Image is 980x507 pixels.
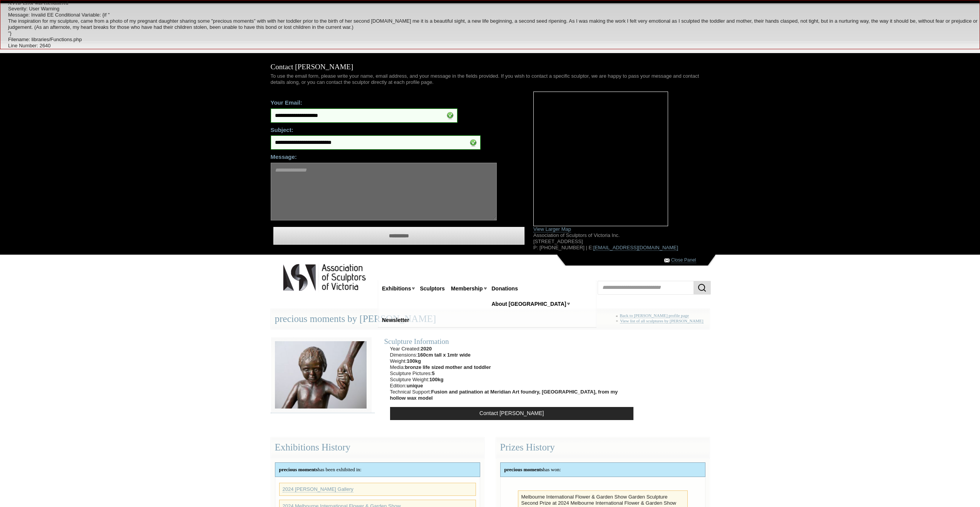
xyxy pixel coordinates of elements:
[379,282,414,296] a: Exhibitions
[390,407,633,420] a: Contact [PERSON_NAME]
[521,494,684,506] li: Melbourne International Flower & Garden Show Garden Sculpture Second Prize at 2024 Melbourne Inte...
[275,463,480,477] div: has been exhibited in:
[417,282,448,296] a: Sculptors
[593,245,678,251] a: [EMAIL_ADDRESS][DOMAIN_NAME]
[271,309,710,329] div: precious moments by [PERSON_NAME]
[271,63,710,73] h1: Contact [PERSON_NAME]
[8,6,980,12] p: Severity: User Warning
[390,389,618,401] strong: Fusion and patination at Meridian Art foundry, [GEOGRAPHIC_DATA], from my hollow wax model
[496,437,710,458] div: Prizes History
[384,337,639,346] div: Sculpture Information
[533,232,710,251] p: Association of Sculptors of Victoria Inc. [STREET_ADDRESS] P: [PHONE_NUMBER] | E:
[501,463,705,477] div: has won:
[417,352,471,358] strong: 160cm tall x 1mtr wide
[379,313,412,327] a: Newsletter
[420,346,432,352] strong: 2020
[271,123,522,133] label: Subject:
[671,257,696,263] a: Close Panel
[405,364,491,370] strong: bronze life sized mother and toddler
[390,383,633,389] li: Edition:
[390,352,633,358] li: Dimensions:
[390,370,633,377] li: Sculpture Pictures:
[390,377,633,383] li: Sculpture Weight:
[504,467,543,472] strong: precious moments
[283,486,353,492] a: 2024 [PERSON_NAME] Gallery
[489,297,570,311] a: About [GEOGRAPHIC_DATA]
[620,319,703,324] a: View list of all sculptures by [PERSON_NAME]
[432,370,435,376] strong: 5
[390,364,633,370] li: Media:
[8,18,980,30] p: The inspiration for my sculpture, came from a photo of my pregnant daughter sharing some "preciou...
[664,259,670,262] img: Contact ASV
[407,358,421,364] strong: 100kg
[390,346,633,352] li: Year Created:
[8,37,980,43] p: Filename: libraries/Functions.php
[429,377,444,382] strong: 100kg
[620,313,689,318] a: Back to [PERSON_NAME] profile page
[407,383,423,389] strong: unique
[271,73,710,85] p: To use the email form, please write your name, email address, and your message in the fields prov...
[8,43,980,49] p: Line Number: 2640
[390,389,633,401] li: Technical Support:
[271,95,522,106] label: Your Email:
[533,226,571,232] a: View Larger Map
[8,12,980,18] p: Message: Invalid EE Conditional Variable: {if "
[271,150,522,160] label: Message:
[8,0,980,6] h4: A PHP Error was encountered
[448,282,486,296] a: Membership
[390,358,633,364] li: Weight:
[283,262,367,293] img: logo.png
[279,467,318,472] strong: precious moments
[489,282,521,296] a: Donations
[616,313,705,327] div: « +
[271,337,371,413] img: 21-03__medium.jpg
[271,437,484,458] div: Exhibitions History
[697,283,707,292] img: Search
